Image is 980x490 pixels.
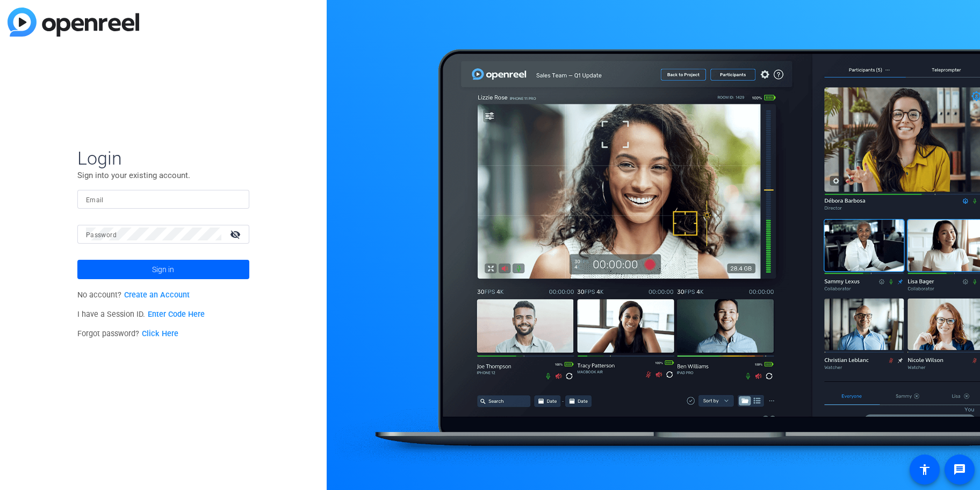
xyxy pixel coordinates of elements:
[86,231,117,239] mat-label: Password
[77,290,190,300] span: No account?
[77,329,178,338] span: Forgot password?
[142,329,178,338] a: Click Here
[77,169,249,181] p: Sign into your existing account.
[77,147,249,169] span: Login
[124,290,190,300] a: Create an Account
[148,310,205,319] a: Enter Code Here
[86,193,241,205] input: Enter Email Address
[953,463,966,476] mat-icon: message
[8,8,139,37] img: blue-gradient.svg
[86,196,104,204] mat-label: Email
[77,260,249,279] button: Sign in
[224,226,249,242] mat-icon: visibility_off
[918,463,931,476] mat-icon: accessibility
[77,310,205,319] span: I have a Session ID.
[152,256,174,283] span: Sign in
